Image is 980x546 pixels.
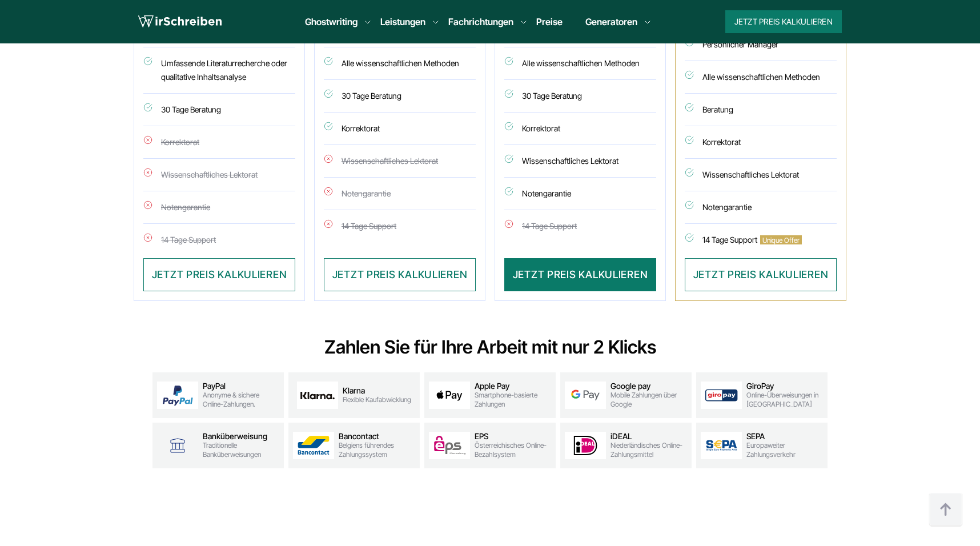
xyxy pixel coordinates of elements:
[585,15,637,29] a: Generatoren
[203,432,279,441] span: Banküberweisung
[339,432,415,441] span: Bancontact
[504,178,656,210] li: Notengarantie
[324,113,476,145] li: Korrektorat
[746,382,823,391] span: GiroPay
[685,159,837,191] li: Wissenschaftliches Lektorat
[504,113,656,145] li: Korrektorat
[203,391,279,409] span: Anonyme & sichere Online-Zahlungen.
[143,191,295,224] li: Notengarantie
[143,224,295,258] li: 14 Tage Support
[324,210,476,244] li: 14 Tage Support
[324,47,476,80] li: Alle wissenschaftlichen Methoden
[565,382,606,409] img: Google pay
[504,145,656,178] li: Wissenschaftliches Lektorat
[343,386,411,395] span: Klarna
[685,126,837,159] li: Korrektorat
[134,336,846,359] div: Zahlen Sie für Ihre Arbeit mit nur 2 Klicks
[701,432,742,459] img: SEPA
[203,441,279,459] span: Traditionelle Banküberweisungen
[701,382,742,409] img: GiroPay
[324,258,476,291] button: JETZT PREIS KALKULIEREN
[293,432,334,459] img: Bancontact
[685,61,837,94] li: Alle wissenschaftlichen Methoden
[475,391,551,409] span: Smartphone-basierte Zahlungen
[475,382,551,391] span: Apple Pay
[929,493,963,527] img: button top
[429,382,470,409] img: Apple Pay
[685,224,837,258] li: 14 Tage Support
[343,395,411,404] span: Flexible Kaufabwicklung
[746,441,823,459] span: Europaweiter Zahlungsverkehr
[536,16,563,27] a: Preise
[504,47,656,80] li: Alle wissenschaftlichen Methoden
[475,441,551,459] span: Österreichisches Online-Bezahlsystem
[143,94,295,126] li: 30 Tage Beratung
[685,29,837,61] li: Persönlicher Manager
[504,80,656,113] li: 30 Tage Beratung
[143,126,295,159] li: Korrektorat
[504,258,656,291] button: JETZT PREIS KALKULIEREN
[504,210,656,244] li: 14 Tage Support
[339,441,415,459] span: Belgiens führendes Zahlungssystem
[143,258,295,291] button: JETZT PREIS KALKULIEREN
[157,434,198,457] img: Banküberweisung
[475,432,551,441] span: EPS
[685,191,837,224] li: Notengarantie
[746,391,823,409] span: Online-Überweisungen in [GEOGRAPHIC_DATA]
[297,382,338,409] img: Klarna
[305,15,358,29] a: Ghostwriting
[685,94,837,126] li: Beratung
[685,258,837,291] button: JETZT PREIS KALKULIEREN
[725,10,842,33] button: Jetzt Preis kalkulieren
[157,382,198,409] img: PayPal
[611,391,687,409] span: Mobile Zahlungen über Google
[324,145,476,178] li: Wissenschaftliches Lektorat
[429,432,470,459] img: EPS
[143,47,295,94] li: Umfassende Literaturrecherche oder qualitative Inhaltsanalyse
[611,382,687,391] span: Google pay
[611,432,687,441] span: iDEAL
[324,80,476,113] li: 30 Tage Beratung
[760,235,802,244] span: Unique Offer
[746,432,823,441] span: SEPA
[324,178,476,210] li: Notengarantie
[203,382,279,391] span: PayPal
[565,432,606,459] img: iDEAL
[448,15,513,29] a: Fachrichtungen
[138,13,222,30] img: logo wirschreiben
[611,441,687,459] span: Niederländisches Online-Zahlungsmittel
[143,159,295,191] li: Wissenschaftliches Lektorat
[380,15,425,29] a: Leistungen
